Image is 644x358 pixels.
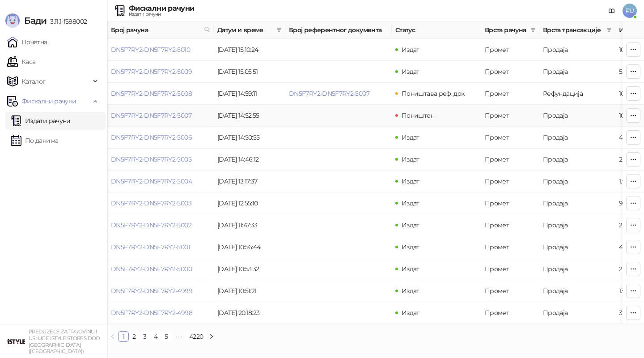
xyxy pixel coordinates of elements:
span: Издат [402,199,419,207]
td: Продаја [539,214,615,236]
span: filter [529,23,538,37]
span: Врста трансакције [543,25,603,35]
td: DN5F7RY2-DN5F7RY2-5009 [107,61,214,83]
span: Издат [402,309,419,317]
div: Фискални рачуни [129,5,194,12]
span: PU [623,4,637,18]
span: 3.11.1-f588002 [47,17,87,26]
span: filter [276,27,282,33]
a: DN5F7RY2-DN5F7RY2-5008 [111,89,192,98]
td: Промет [481,39,539,61]
span: Бади [24,15,47,26]
a: DN5F7RY2-DN5F7RY2-5006 [111,133,192,141]
td: Продаја [539,280,615,302]
th: Број рачуна [107,21,214,39]
td: [DATE] 14:52:55 [214,105,285,127]
small: PREDUZEĆE ZA TRGOVINU I USLUGE ISTYLE STORES DOO [GEOGRAPHIC_DATA] ([GEOGRAPHIC_DATA]) [29,328,100,354]
td: Продаја [539,61,615,83]
a: DN5F7RY2-DN5F7RY2-5001 [111,243,190,251]
span: Издат [402,177,419,185]
th: Врста рачуна [481,21,539,39]
a: 3 [140,332,150,341]
td: Промет [481,236,539,258]
td: Продаја [539,236,615,258]
a: По данима [11,132,58,149]
a: DN5F7RY2-DN5F7RY2-5007 [111,111,191,119]
td: DN5F7RY2-DN5F7RY2-5003 [107,192,214,214]
span: Издат [402,221,419,229]
li: 4220 [186,331,206,342]
a: 1 [119,332,128,341]
td: Рефундација [539,83,615,105]
td: DN5F7RY2-DN5F7RY2-5007 [107,105,214,127]
li: 3 [140,331,150,342]
td: DN5F7RY2-DN5F7RY2-5000 [107,258,214,280]
img: Logo [5,13,20,28]
td: [DATE] 14:59:11 [214,83,285,105]
td: Промет [481,170,539,192]
a: DN5F7RY2-DN5F7RY2-5004 [111,177,192,185]
td: Промет [481,192,539,214]
td: DN5F7RY2-DN5F7RY2-5005 [107,149,214,170]
td: [DATE] 14:46:12 [214,149,285,170]
a: DN5F7RY2-DN5F7RY2-5007 [289,89,369,98]
td: DN5F7RY2-DN5F7RY2-5002 [107,214,214,236]
td: Продаја [539,105,615,127]
span: Датум и време [217,25,273,35]
td: Продаја [539,39,615,61]
a: Документација [605,4,619,18]
span: Издат [402,243,419,251]
td: [DATE] 20:18:23 [214,302,285,324]
span: Број рачуна [111,25,200,35]
span: left [110,334,115,339]
a: Каса [7,53,35,71]
td: [DATE] 10:56:44 [214,236,285,258]
button: right [206,331,217,342]
td: Промет [481,280,539,302]
td: Промет [481,214,539,236]
a: Издати рачуни [11,112,71,130]
td: DN5F7RY2-DN5F7RY2-4999 [107,280,214,302]
td: Промет [481,61,539,83]
td: Продаја [539,192,615,214]
li: 2 [129,331,140,342]
td: Продаја [539,149,615,170]
td: [DATE] 14:50:55 [214,127,285,149]
span: filter [605,23,614,37]
span: Издат [402,68,419,76]
span: right [209,334,214,339]
td: [DATE] 12:55:10 [214,192,285,214]
td: [DATE] 15:05:51 [214,61,285,83]
td: Продаја [539,302,615,324]
td: [DATE] 15:10:24 [214,39,285,61]
a: DN5F7RY2-DN5F7RY2-5009 [111,68,192,76]
li: 5 [161,331,172,342]
span: filter [275,23,284,37]
li: 1 [118,331,129,342]
li: 4 [150,331,161,342]
td: Продаја [539,258,615,280]
td: Промет [481,105,539,127]
td: DN5F7RY2-DN5F7RY2-5008 [107,83,214,105]
li: Следећих 5 Страна [172,331,186,342]
a: DN5F7RY2-DN5F7RY2-4998 [111,309,192,317]
span: Каталог [21,72,46,90]
a: 5 [161,332,171,341]
span: ••• [172,331,186,342]
td: Промет [481,302,539,324]
span: filter [530,27,536,33]
td: Промет [481,149,539,170]
a: 4220 [186,332,206,341]
span: Издат [402,46,419,54]
a: 4 [151,332,161,341]
img: 64x64-companyLogo-77b92cf4-9946-4f36-9751-bf7bb5fd2c7d.png [7,332,25,350]
td: DN5F7RY2-DN5F7RY2-4998 [107,302,214,324]
span: Поништава реф. док. [402,89,466,98]
span: Издат [402,155,419,163]
a: DN5F7RY2-DN5F7RY2-5002 [111,221,191,229]
span: Издат [402,133,419,141]
a: Почетна [7,33,47,51]
td: DN5F7RY2-DN5F7RY2-5001 [107,236,214,258]
a: 2 [129,332,139,341]
li: Претходна страна [107,331,118,342]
